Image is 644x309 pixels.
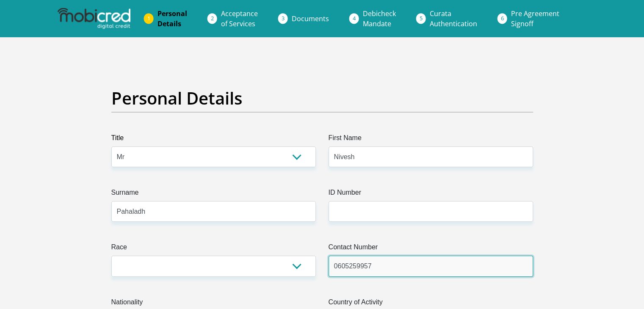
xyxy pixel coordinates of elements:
a: PersonalDetails [151,5,194,32]
a: Pre AgreementSignoff [504,5,566,32]
span: Pre Agreement Signoff [511,9,559,28]
label: First Name [329,133,533,146]
input: Contact Number [329,256,533,276]
label: ID Number [329,188,533,201]
span: Personal Details [158,9,187,28]
a: Documents [285,10,336,27]
input: Surname [111,201,316,222]
img: mobicred logo [58,8,130,29]
label: Surname [111,188,316,201]
input: ID Number [329,201,533,222]
label: Race [111,242,316,256]
input: First Name [329,146,533,167]
span: Documents [292,14,329,23]
a: Acceptanceof Services [214,5,265,32]
a: CurataAuthentication [423,5,484,32]
a: DebicheckMandate [356,5,403,32]
span: Debicheck Mandate [363,9,396,28]
span: Acceptance of Services [221,9,258,28]
label: Contact Number [329,242,533,256]
h2: Personal Details [111,88,533,108]
label: Title [111,133,316,146]
span: Curata Authentication [430,9,477,28]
